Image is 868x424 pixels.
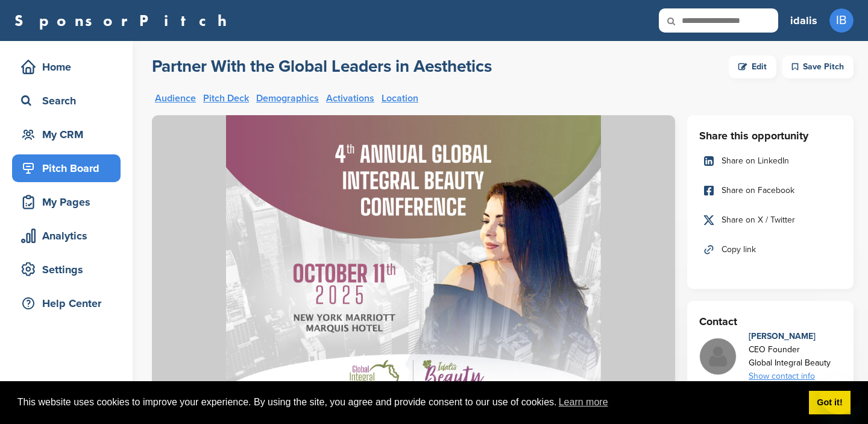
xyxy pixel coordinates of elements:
a: Location [382,93,418,103]
img: Sponsorpitch & [152,115,675,405]
span: This website uses cookies to improve your experience. By using the site, you agree and provide co... [17,393,799,411]
div: CEO Founder [749,343,831,356]
div: Pitch Board [18,157,121,179]
div: Settings [18,259,121,280]
a: SponsorPitch [14,13,234,28]
span: Share on Facebook [722,184,794,197]
span: IB [829,8,854,33]
iframe: Button to launch messaging window [820,376,858,414]
a: dismiss cookie message [809,391,851,415]
a: Settings [12,256,121,283]
a: Search [12,87,121,115]
a: Partner With the Global Leaders in Aesthetics [152,55,492,78]
div: Help Center [18,293,121,314]
div: Save Pitch [782,55,854,78]
a: Home [12,53,121,81]
a: My Pages [12,188,121,216]
a: Demographics [256,93,319,103]
a: Share on X / Twitter [699,207,841,233]
div: Home [18,56,121,78]
a: Pitch Deck [203,93,249,103]
div: Show contact info [749,370,831,383]
a: Edit [729,55,776,78]
a: Audience [155,93,196,103]
a: Analytics [12,222,121,250]
h2: Partner With the Global Leaders in Aesthetics [152,55,492,77]
div: [PERSON_NAME] [749,330,831,343]
a: idalis [790,7,817,34]
div: Analytics [18,225,121,247]
div: Global Integral Beauty [749,356,831,370]
div: My Pages [18,191,121,213]
a: learn more about cookies [557,393,610,411]
a: My CRM [12,121,121,148]
a: Share on Facebook [699,178,841,203]
a: Copy link [699,237,841,262]
span: Share on X / Twitter [722,214,795,227]
span: Share on LinkedIn [722,154,789,168]
span: Copy link [722,243,756,256]
img: Missing [700,338,736,375]
a: Activations [326,93,374,103]
div: Search [18,90,121,112]
a: Share on LinkedIn [699,148,841,174]
a: Help Center [12,290,121,317]
div: My CRM [18,124,121,145]
a: Pitch Board [12,154,121,182]
h3: idalis [790,12,817,29]
h3: Share this opportunity [699,127,841,144]
h3: Contact [699,313,841,330]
